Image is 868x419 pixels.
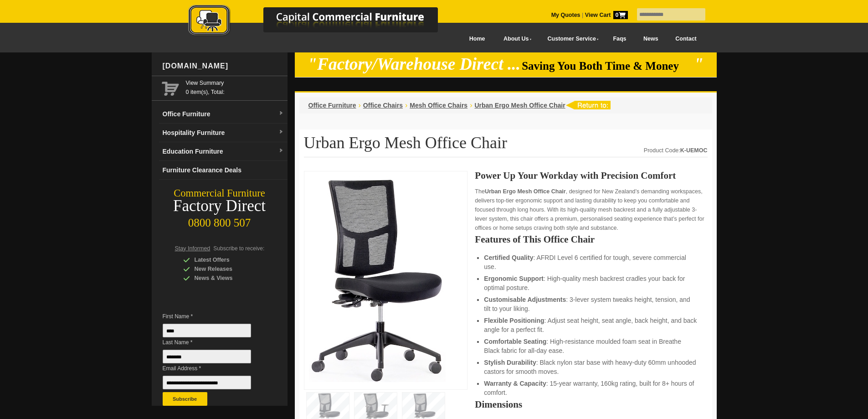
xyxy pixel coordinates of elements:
strong: View Cart [585,12,628,18]
strong: Ergonomic Support [484,275,544,282]
li: : Black nylon star base with heavy-duty 60mm unhooded castors for smooth moves. [484,358,698,376]
a: Office Chairs [363,102,403,109]
a: Urban Ergo Mesh Office Chair [474,102,565,109]
input: First Name * [163,324,251,337]
div: [DOMAIN_NAME] [159,52,288,80]
h2: Features of This Office Chair [475,235,707,244]
a: View Summary [186,78,284,88]
h1: Urban Ergo Mesh Office Chair [304,134,708,157]
strong: Stylish Durability [484,359,536,366]
strong: Flexible Positioning [484,317,544,324]
li: › [470,101,472,110]
div: 0800 800 507 [152,212,288,229]
div: Product Code: [644,146,708,155]
span: First Name * [163,312,265,321]
input: Last Name * [163,350,251,363]
a: About Us [493,29,537,49]
img: dropdown [278,129,284,135]
img: Capital Commercial Furniture Logo [163,5,482,38]
a: Capital Commercial Furniture Logo [163,5,482,41]
em: " [694,55,704,73]
a: Contact [667,29,705,49]
strong: Certified Quality [484,254,533,261]
a: Hospitality Furnituredropdown [159,124,288,142]
a: Office Furnituredropdown [159,105,288,124]
p: The , designed for New Zealand’s demanding workspaces, delivers top-tier ergonomic support and la... [475,187,707,233]
a: Education Furnituredropdown [159,142,288,161]
div: Factory Direct [152,200,288,212]
li: : 3-lever system tweaks height, tension, and tilt to your liking. [484,295,698,313]
em: "Factory/Warehouse Direct ... [308,55,520,73]
li: : Adjust seat height, seat angle, back height, and back angle for a perfect fit. [484,316,698,334]
img: dropdown [278,148,284,154]
h2: Dimensions [475,400,707,409]
button: Subscribe [163,392,207,406]
span: Stay Informed [175,245,211,252]
a: Customer Service [537,29,604,49]
a: My Quotes [551,12,580,18]
strong: Warranty & Capacity [484,380,546,387]
li: : AFRDI Level 6 certified for tough, severe commercial use. [484,253,698,271]
strong: Urban Ergo Mesh Office Chair [485,188,566,195]
div: Latest Offers [183,255,270,264]
a: News [635,29,667,49]
li: : High-quality mesh backrest cradles your back for optimal posture. [484,274,698,292]
a: Faqs [605,29,635,49]
div: New Releases [183,264,270,274]
strong: Comfortable Seating [484,338,546,345]
span: Last Name * [163,338,265,347]
img: return to [565,101,611,109]
strong: Customisable Adjustments [484,296,566,303]
li: › [359,101,361,110]
span: 0 [613,11,628,19]
a: View Cart0 [583,12,627,18]
li: : High-resistance moulded foam seat in Breathe Black fabric for all-day ease. [484,337,698,355]
span: 0 item(s), Total: [186,78,284,95]
a: Mesh Office Chairs [410,102,467,109]
h2: Power Up Your Workday with Precision Comfort [475,171,707,180]
div: Commercial Furniture [152,187,288,200]
span: Email Address * [163,364,265,373]
a: Office Furniture [308,102,356,109]
div: News & Views [183,274,270,283]
span: Saving You Both Time & Money [522,60,693,72]
input: Email Address * [163,376,251,389]
li: : 15-year warranty, 160kg rating, built for 8+ hours of comfort. [484,379,698,397]
li: › [405,101,407,110]
span: Subscribe to receive: [213,245,264,252]
img: dropdown [278,111,284,116]
a: Furniture Clearance Deals [159,161,288,180]
strong: K-UEMOC [680,147,708,154]
img: Urban Ergo Mesh Office Chair – mesh office seat with ergonomic back for NZ workspaces. [309,176,446,382]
